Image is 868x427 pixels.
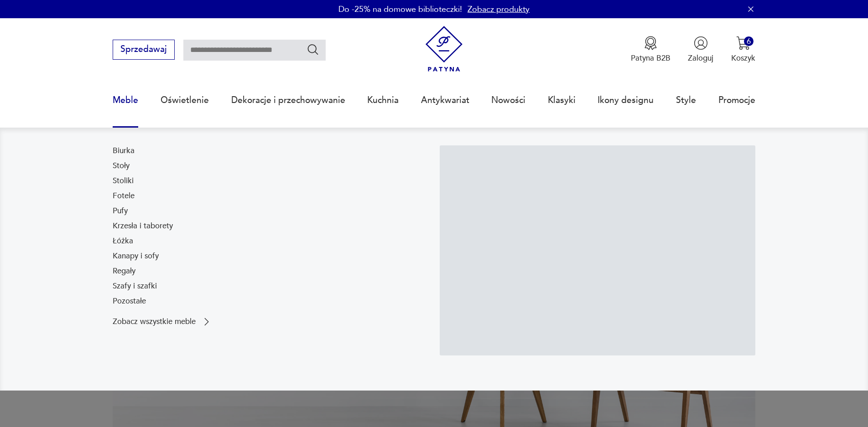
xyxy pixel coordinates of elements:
button: Sprzedawaj [113,40,174,60]
button: 6Koszyk [731,36,755,63]
a: Antykwariat [421,79,469,121]
a: Fotele [113,190,135,201]
div: 6 [744,36,754,46]
img: Ikona medalu [644,36,658,50]
img: Ikonka użytkownika [694,36,708,50]
a: Krzesła i taborety [113,221,173,232]
button: Zaloguj [688,36,713,63]
a: Szafy i szafki [113,281,157,292]
a: Kuchnia [367,79,399,121]
button: Patyna B2B [631,36,670,63]
a: Biurka [113,145,135,156]
p: Koszyk [731,53,755,63]
a: Nowości [491,79,525,121]
a: Pozostałe [113,296,146,307]
a: Ikona medaluPatyna B2B [631,36,670,63]
img: Ikona koszyka [736,36,750,50]
a: Sprzedawaj [113,46,174,54]
a: Pufy [113,206,128,216]
a: Style [676,79,696,121]
a: Stoliki [113,175,134,186]
a: Dekoracje i przechowywanie [231,79,345,121]
a: Oświetlenie [161,79,209,121]
a: Regały [113,266,135,277]
p: Patyna B2B [631,53,670,63]
p: Do -25% na domowe biblioteczki! [338,4,462,15]
a: Kanapy i sofy [113,251,159,262]
p: Zobacz wszystkie meble [113,318,196,325]
button: Szukaj [307,43,320,56]
a: Klasyki [548,79,576,121]
a: Meble [113,79,138,121]
a: Zobacz wszystkie meble [113,316,212,327]
a: Zobacz produkty [468,4,530,15]
p: Zaloguj [688,53,713,63]
a: Łóżka [113,236,133,247]
a: Promocje [718,79,755,121]
a: Stoły [113,160,130,171]
a: Ikony designu [598,79,654,121]
img: Patyna - sklep z meblami i dekoracjami vintage [421,26,467,72]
